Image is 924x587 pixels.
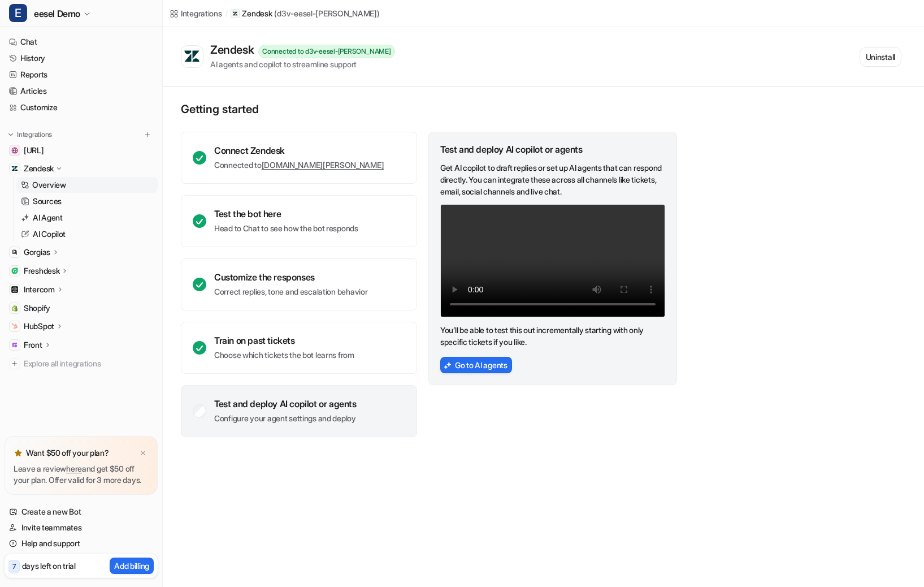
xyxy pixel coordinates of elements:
p: Sources [33,196,62,207]
p: Freshdesk [24,265,59,277]
span: [URL] [24,145,44,156]
img: Zendesk logo [184,50,201,63]
img: x [140,450,146,457]
a: Help and support [5,536,158,551]
a: AI Agent [16,210,158,226]
p: Connected to [214,159,384,171]
button: Go to AI agents [440,357,512,373]
span: E [9,4,27,22]
div: Integrations [181,7,222,19]
button: Uninstall [860,47,901,67]
a: Customize [5,100,158,115]
a: docs.eesel.ai[URL] [5,143,158,158]
img: explore all integrations [9,358,20,369]
p: days left on trial [22,560,76,572]
a: here [66,464,82,473]
p: Want $50 off your plan? [26,447,109,459]
a: AI Copilot [16,226,158,242]
a: Chat [5,34,158,50]
p: AI Agent [33,212,63,223]
img: Intercom [11,286,18,293]
a: Create a new Bot [5,504,158,520]
a: Reports [5,67,158,83]
p: 7 [12,562,16,572]
p: Front [24,339,42,351]
span: Explore all integrations [24,355,153,373]
div: Test and deploy AI copilot or agents [214,398,357,409]
p: Getting started [181,102,678,116]
p: Intercom [24,284,55,295]
div: Train on past tickets [214,335,354,346]
a: Integrations [170,7,222,19]
div: Connect Zendesk [214,145,384,156]
img: Freshdesk [11,267,18,274]
button: Integrations [5,129,55,140]
div: Test and deploy AI copilot or agents [440,144,665,155]
a: Zendesk(d3v-eesel-[PERSON_NAME]) [231,8,379,19]
img: HubSpot [11,323,18,330]
img: AiAgentsIcon [444,361,452,369]
p: Leave a review and get $50 off your plan. Offer valid for 3 more days. [14,463,149,486]
p: Integrations [17,130,52,139]
p: Gorgias [24,247,50,258]
p: Zendesk [242,8,272,19]
img: star [14,448,23,457]
p: Choose which tickets the bot learns from [214,349,354,361]
span: Shopify [24,303,50,314]
img: expand menu [7,131,15,139]
p: Get AI copilot to draft replies or set up AI agents that can respond directly. You can integrate ... [440,162,665,197]
div: Zendesk [210,43,258,57]
a: Explore all integrations [5,356,158,372]
img: Shopify [11,305,18,312]
span: eesel Demo [34,6,80,21]
div: AI agents and copilot to streamline support [210,58,395,70]
a: ShopifyShopify [5,300,158,316]
p: Add billing [114,560,149,572]
p: Head to Chat to see how the bot responds [214,223,358,234]
img: docs.eesel.ai [11,147,18,154]
p: AI Copilot [33,228,66,240]
img: Zendesk [11,165,18,172]
a: [DOMAIN_NAME][PERSON_NAME] [262,160,384,170]
a: Sources [16,193,158,209]
a: Overview [16,177,158,193]
div: Test the bot here [214,208,358,219]
video: Your browser does not support the video tag. [440,204,665,317]
span: / [225,8,228,19]
p: Zendesk [24,163,54,174]
a: History [5,50,158,66]
p: You’ll be able to test this out incrementally starting with only specific tickets if you like. [440,324,665,348]
div: Customize the responses [214,271,367,283]
img: menu_add.svg [144,131,151,139]
p: Configure your agent settings and deploy [214,413,357,424]
p: Overview [32,179,66,191]
a: Articles [5,83,158,99]
img: Front [11,342,18,348]
div: Connected to d3v-eesel-[PERSON_NAME] [258,45,394,58]
p: ( d3v-eesel-[PERSON_NAME] ) [274,8,379,19]
button: Add billing [110,558,154,574]
a: Invite teammates [5,520,158,536]
p: Correct replies, tone and escalation behavior [214,286,367,297]
img: Gorgias [11,249,18,256]
p: HubSpot [24,321,54,332]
